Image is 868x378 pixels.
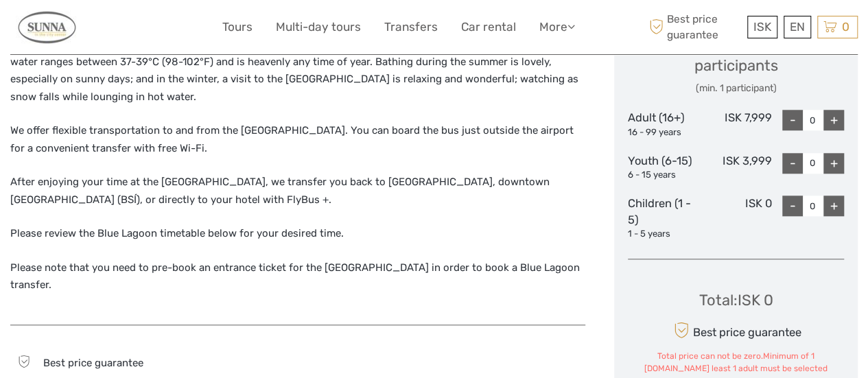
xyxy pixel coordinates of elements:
[628,351,844,374] div: Total price can not be zero.Minimum of 1 [DOMAIN_NAME] least 1 adult must be selected
[840,20,852,34] span: 0
[19,24,155,35] p: We're away right now. Please check back later!
[10,174,585,209] p: After enjoying your time at the [GEOGRAPHIC_DATA], we transfer you back to [GEOGRAPHIC_DATA], dow...
[670,318,801,342] div: Best price guarantee
[628,110,700,139] div: Adult (16+)
[700,153,772,182] div: ISK 3,999
[628,196,700,241] div: Children (1 - 5)
[10,122,585,157] p: We offer flexible transportation to and from the [GEOGRAPHIC_DATA]. You can board the bus just ou...
[628,169,700,182] div: 6 - 15 years
[43,357,143,369] span: Best price guarantee
[10,19,585,106] p: Built on an 800-year-old lava field, the [GEOGRAPHIC_DATA] covers an area of 8,700 square metres ...
[823,110,844,130] div: +
[158,21,174,38] button: Open LiveChat chat widget
[628,228,700,241] div: 1 - 5 years
[628,153,700,182] div: Youth (6-15)
[700,110,772,139] div: ISK 7,999
[699,290,773,311] div: Total : ISK 0
[700,196,772,241] div: ISK 0
[276,17,361,37] a: Multi-day tours
[628,82,844,95] div: (min. 1 participant)
[461,17,516,37] a: Car rental
[782,110,803,130] div: -
[10,10,83,44] img: General info
[823,153,844,174] div: +
[753,20,771,34] span: ISK
[782,196,803,216] div: -
[784,16,811,38] div: EN
[10,225,585,243] p: Please review the Blue Lagoon timetable below for your desired time.
[823,196,844,216] div: +
[384,17,438,37] a: Transfers
[628,33,844,95] div: Select the number of participants
[222,17,253,37] a: Tours
[782,153,803,174] div: -
[628,126,700,139] div: 16 - 99 years
[10,259,585,294] p: Please note that you need to pre-book an entrance ticket for the [GEOGRAPHIC_DATA] in order to bo...
[539,17,575,37] a: More
[646,12,744,42] span: Best price guarantee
